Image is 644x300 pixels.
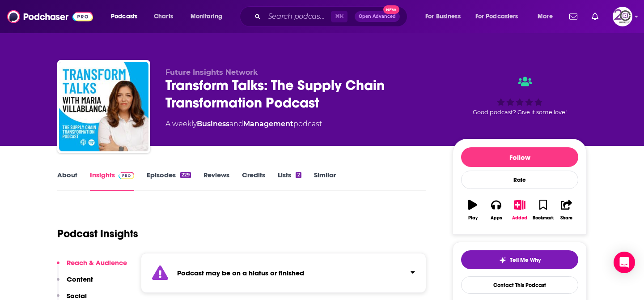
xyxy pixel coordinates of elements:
[67,275,93,283] p: Content
[468,215,478,221] div: Play
[470,9,531,24] button: open menu
[355,11,400,22] button: Open AdvancedNew
[331,11,347,22] span: ⌘ K
[491,215,502,221] div: Apps
[461,250,578,269] button: tell me why sparkleTell Me Why
[461,276,578,294] a: Contact This Podcast
[461,171,578,189] div: Rate
[148,9,178,24] a: Charts
[154,10,173,23] span: Charts
[475,10,518,23] span: For Podcasters
[57,171,77,191] a: About
[243,120,293,128] a: Management
[531,9,564,24] button: open menu
[147,171,191,191] a: Episodes229
[473,109,567,116] span: Good podcast? Give it some love!
[461,194,484,226] button: Play
[296,172,301,178] div: 2
[203,171,229,191] a: Reviews
[141,253,426,293] section: Click to expand status details
[57,258,127,275] button: Reach & Audience
[264,9,331,24] input: Search podcasts, credits, & more...
[588,9,602,24] a: Show notifications dropdown
[566,9,581,24] a: Show notifications dropdown
[67,258,127,267] p: Reach & Audience
[177,269,304,277] strong: Podcast may be on a hiatus or finished
[165,119,322,129] div: A weekly podcast
[57,275,93,291] button: Content
[453,68,587,124] div: Good podcast? Give it some love!
[119,172,134,179] img: Podchaser Pro
[111,10,137,23] span: Podcasts
[510,257,541,264] span: Tell Me Why
[533,215,554,221] div: Bookmark
[484,194,508,226] button: Apps
[165,68,258,77] span: Future Insights Network
[248,6,416,27] div: Search podcasts, credits, & more...
[90,171,134,191] a: InsightsPodchaser Pro
[613,7,632,26] span: Logged in as kvolz
[229,120,243,128] span: and
[359,14,396,19] span: Open Advanced
[59,62,148,151] img: Transform Talks: The Supply Chain Transformation Podcast
[57,227,138,240] h1: Podcast Insights
[538,10,553,23] span: More
[180,172,191,178] div: 229
[197,120,229,128] a: Business
[184,9,234,24] button: open menu
[419,9,472,24] button: open menu
[314,171,336,191] a: Similar
[512,215,527,221] div: Added
[191,10,222,23] span: Monitoring
[614,252,635,273] div: Open Intercom Messenger
[555,194,578,226] button: Share
[508,194,531,226] button: Added
[425,10,461,23] span: For Business
[242,171,265,191] a: Credits
[7,8,93,25] img: Podchaser - Follow, Share and Rate Podcasts
[105,9,149,24] button: open menu
[613,7,632,26] button: Show profile menu
[278,171,301,191] a: Lists2
[461,147,578,167] button: Follow
[613,7,632,26] img: User Profile
[560,215,572,221] div: Share
[383,5,399,14] span: New
[67,291,87,300] p: Social
[531,194,555,226] button: Bookmark
[499,257,506,264] img: tell me why sparkle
